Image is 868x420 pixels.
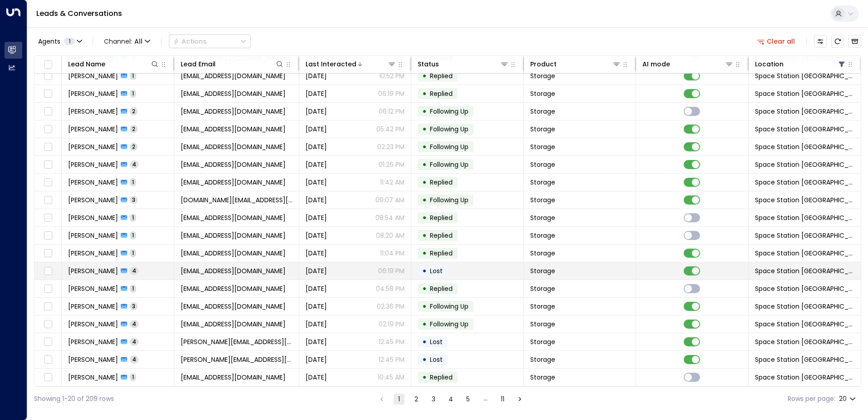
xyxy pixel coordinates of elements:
[68,213,118,222] span: Michael Eldridge
[430,320,469,329] span: Following Up
[530,71,555,80] span: Storage
[306,302,327,311] span: Aug 09, 2025
[68,142,118,151] span: Arron Willis
[130,267,138,275] span: 4
[422,175,427,190] div: •
[181,160,286,169] span: zamyhebi@gmail.com
[34,394,114,404] div: Showing 1-20 of 209 rows
[839,392,858,405] div: 20
[422,334,427,350] div: •
[181,71,286,80] span: wurzel76@hotmail.com
[430,71,453,80] span: Replied
[68,266,118,275] span: Emily Bakewell
[42,230,54,241] span: Toggle select row
[755,266,855,275] span: Space Station Doncaster
[642,59,670,70] div: AI mode
[42,301,54,312] span: Toggle select row
[422,104,427,119] div: •
[530,320,555,329] span: Storage
[375,213,404,222] p: 08:54 AM
[42,59,54,70] span: Toggle select all
[130,107,138,115] span: 2
[130,196,138,204] span: 3
[755,213,855,222] span: Space Station Doncaster
[68,337,118,346] span: Damion Newton
[42,177,54,188] span: Toggle select row
[530,59,621,70] div: Product
[422,281,427,296] div: •
[306,71,327,80] span: Yesterday
[42,88,54,100] span: Toggle select row
[422,228,427,243] div: •
[755,302,855,311] span: Space Station Doncaster
[377,142,404,151] p: 02:23 PM
[306,213,327,222] span: Yesterday
[379,320,404,329] p: 02:19 PM
[169,35,251,48] button: Actions
[514,394,525,405] button: Go to next page
[430,125,469,134] span: Following Up
[130,143,138,150] span: 2
[422,299,427,314] div: •
[411,394,422,405] button: Go to page 2
[430,142,469,151] span: Following Up
[755,142,855,151] span: Space Station Doncaster
[378,89,404,98] p: 06:19 PM
[68,320,118,329] span: Drew Westcott
[68,125,118,134] span: Aishwarya Joshi
[181,125,286,134] span: aishwaryajp3598@gmail.com
[422,210,427,225] div: •
[68,59,159,70] div: Lead Name
[755,355,855,364] span: Space Station Doncaster
[530,213,555,222] span: Storage
[380,249,404,258] p: 11:04 PM
[181,213,286,222] span: jimleahcim@gmail.com
[463,394,473,405] button: Go to page 5
[68,373,118,382] span: Emily Hulbert
[430,178,453,187] span: Replied
[306,107,327,116] span: Yesterday
[530,125,555,134] span: Storage
[130,338,138,345] span: 4
[306,142,327,151] span: Yesterday
[379,71,404,80] p: 10:52 PM
[430,160,469,169] span: Following Up
[422,68,427,84] div: •
[755,178,855,187] span: Space Station Doncaster
[422,192,427,208] div: •
[445,394,456,405] button: Go to page 4
[755,125,855,134] span: Space Station Doncaster
[848,35,861,48] button: Archived Leads
[42,212,54,224] span: Toggle select row
[814,35,827,48] button: Customize
[755,195,855,205] span: Space Station Doncaster
[100,35,154,48] button: Channel:All
[422,263,427,279] div: •
[379,337,404,346] p: 12:45 PM
[130,72,136,80] span: 1
[68,249,118,258] span: Rebecca Wright
[422,86,427,101] div: •
[530,89,555,98] span: Storage
[306,284,327,293] span: Aug 09, 2025
[42,195,54,206] span: Toggle select row
[130,285,136,292] span: 1
[430,355,443,364] span: Lost
[430,266,443,275] span: Lost
[530,107,555,116] span: Storage
[130,178,136,186] span: 1
[530,195,555,205] span: Storage
[169,35,251,48] div: Button group with a nested menu
[376,125,404,134] p: 05:42 PM
[42,372,54,383] span: Toggle select row
[130,125,138,133] span: 2
[755,89,855,98] span: Space Station Doncaster
[306,249,327,258] span: Aug 09, 2025
[306,160,327,169] span: Yesterday
[130,90,136,97] span: 1
[181,178,286,187] span: paigetcute@hotmail.co.uk
[306,178,327,187] span: Yesterday
[755,71,855,80] span: Space Station Doncaster
[422,245,427,261] div: •
[181,284,286,293] span: psday333@gmail.com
